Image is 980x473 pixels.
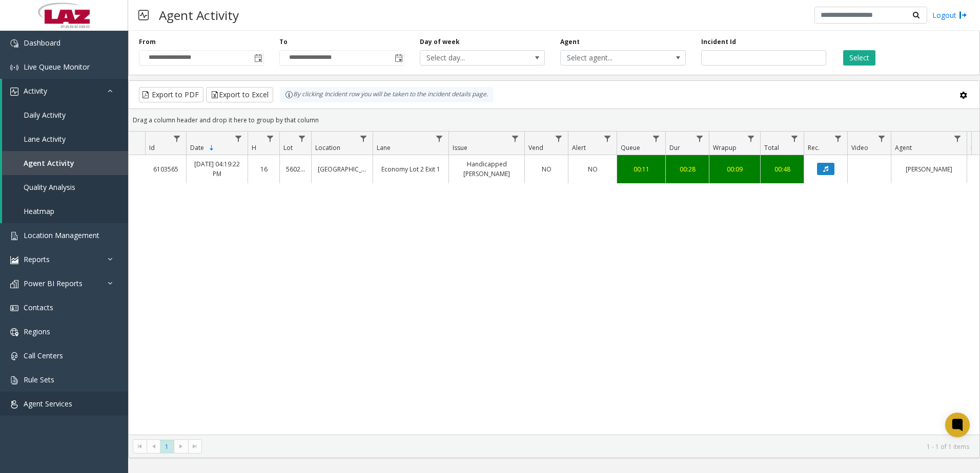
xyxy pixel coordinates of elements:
[528,143,543,152] span: Vend
[669,143,680,152] span: Dur
[2,79,128,103] a: Activity
[10,328,18,336] img: 'icon'
[193,159,241,179] a: [DATE] 04:19:22 PM
[24,182,75,192] span: Quality Analysis
[315,143,340,152] span: Location
[453,143,467,152] span: Issue
[552,132,566,145] a: Vend Filter Menu
[24,399,72,408] span: Agent Services
[10,304,18,312] img: 'icon'
[951,132,965,145] a: Agent Filter Menu
[420,37,460,47] label: Day of week
[24,110,66,120] span: Daily Activity
[897,164,961,174] a: [PERSON_NAME]
[170,132,184,145] a: Id Filter Menu
[561,51,660,65] span: Select agent...
[208,144,216,152] span: Sortable
[232,132,246,145] a: Date Filter Menu
[138,3,149,28] img: pageIcon
[206,87,273,102] button: Export to Excel
[283,143,293,152] span: Lot
[24,303,53,312] span: Contacts
[560,37,580,47] label: Agent
[716,164,754,174] div: 00:09
[531,164,562,174] a: NO
[10,232,18,240] img: 'icon'
[10,352,18,360] img: 'icon'
[24,206,54,216] span: Heatmap
[420,51,520,65] span: Select day...
[10,376,18,384] img: 'icon'
[621,143,640,152] span: Queue
[895,143,912,152] span: Agent
[764,143,779,152] span: Total
[542,165,552,174] span: NO
[160,440,174,454] span: Page 1
[285,91,293,99] img: infoIcon.svg
[24,86,47,96] span: Activity
[623,164,659,174] a: 00:11
[2,103,128,127] a: Daily Activity
[149,143,155,152] span: Id
[154,3,244,28] h3: Agent Activity
[295,132,309,145] a: Lot Filter Menu
[10,256,18,264] img: 'icon'
[286,164,305,174] a: 560271
[139,37,156,47] label: From
[10,280,18,288] img: 'icon'
[139,87,203,102] button: Export to PDF
[808,143,820,152] span: Rec.
[24,351,63,360] span: Call Centers
[252,51,263,65] span: Toggle popup
[280,87,493,102] div: By clicking Incident row you will be taken to the incident details page.
[263,132,277,145] a: H Filter Menu
[744,132,758,145] a: Wrapup Filter Menu
[932,10,967,20] a: Logout
[393,51,404,65] span: Toggle popup
[572,143,586,152] span: Alert
[252,143,256,152] span: H
[279,37,288,47] label: To
[851,143,868,152] span: Video
[843,50,875,66] button: Select
[2,175,128,199] a: Quality Analysis
[129,132,979,435] div: Data table
[129,111,979,129] div: Drag a column header and drop it here to group by that column
[701,37,736,47] label: Incident Id
[2,151,128,175] a: Agent Activity
[672,164,703,174] a: 00:28
[24,134,66,144] span: Lane Activity
[693,132,707,145] a: Dur Filter Menu
[24,254,50,264] span: Reports
[24,62,90,72] span: Live Queue Monitor
[575,164,610,174] a: NO
[377,143,391,152] span: Lane
[24,327,50,336] span: Regions
[10,400,18,408] img: 'icon'
[151,164,180,174] a: 6103565
[24,278,83,288] span: Power BI Reports
[24,38,60,48] span: Dashboard
[357,132,371,145] a: Location Filter Menu
[254,164,273,174] a: 16
[433,132,446,145] a: Lane Filter Menu
[508,132,522,145] a: Issue Filter Menu
[2,199,128,223] a: Heatmap
[208,442,969,451] kendo-pager-info: 1 - 1 of 1 items
[601,132,615,145] a: Alert Filter Menu
[767,164,798,174] a: 00:48
[24,375,54,384] span: Rule Sets
[379,164,442,174] a: Economy Lot 2 Exit 1
[831,132,845,145] a: Rec. Filter Menu
[713,143,737,152] span: Wrapup
[875,132,889,145] a: Video Filter Menu
[24,158,74,168] span: Agent Activity
[649,132,663,145] a: Queue Filter Menu
[959,10,967,20] img: logout
[10,39,18,48] img: 'icon'
[24,230,99,240] span: Location Management
[10,88,18,96] img: 'icon'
